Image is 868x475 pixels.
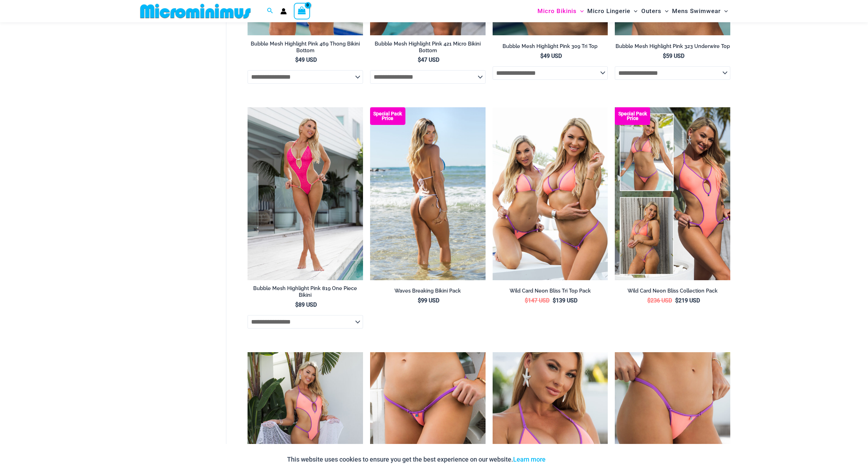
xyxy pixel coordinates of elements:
[670,2,730,20] a: Mens SwimwearMenu ToggleMenu Toggle
[418,56,439,63] bdi: 47 USD
[587,2,630,20] span: Micro Lingerie
[493,288,608,294] h2: Wild Card Neon Bliss Tri Top Pack
[615,288,730,294] h2: Wild Card Neon Bliss Collection Pack
[248,41,363,54] h2: Bubble Mesh Highlight Pink 469 Thong Bikini Bottom
[661,2,668,20] span: Menu Toggle
[493,288,608,297] a: Wild Card Neon Bliss Tri Top Pack
[525,297,528,304] span: $
[248,285,363,298] h2: Bubble Mesh Highlight Pink 819 One Piece Bikini
[721,2,728,20] span: Menu Toggle
[295,301,317,308] bdi: 89 USD
[537,2,577,20] span: Micro Bikinis
[295,56,298,63] span: $
[248,285,363,301] a: Bubble Mesh Highlight Pink 819 One Piece Bikini
[641,2,661,20] span: Outers
[540,53,543,59] span: $
[615,43,730,52] a: Bubble Mesh Highlight Pink 323 Underwire Top
[493,43,608,52] a: Bubble Mesh Highlight Pink 309 Tri Top
[280,8,287,14] a: Account icon link
[370,288,486,297] a: Waves Breaking Bikini Pack
[647,297,650,304] span: $
[267,7,273,16] a: Search icon link
[675,297,700,304] bdi: 219 USD
[418,297,421,304] span: $
[370,107,486,280] a: Waves Breaking Ocean 312 Top 456 Bottom 08 Waves Breaking Ocean 312 Top 456 Bottom 04Waves Breaki...
[615,112,650,121] b: Special Pack Price
[540,53,562,59] bdi: 49 USD
[615,288,730,297] a: Wild Card Neon Bliss Collection Pack
[663,53,666,59] span: $
[295,56,317,63] bdi: 49 USD
[248,107,363,280] a: Bubble Mesh Highlight Pink 819 One Piece 01Bubble Mesh Highlight Pink 819 One Piece 03Bubble Mesh...
[295,301,298,308] span: $
[615,107,730,280] a: Collection Pack (7) Collection Pack B (1)Collection Pack B (1)
[248,41,363,56] a: Bubble Mesh Highlight Pink 469 Thong Bikini Bottom
[137,3,254,19] img: MM SHOP LOGO FLAT
[615,43,730,50] h2: Bubble Mesh Highlight Pink 323 Underwire Top
[675,297,678,304] span: $
[418,297,439,304] bdi: 99 USD
[536,2,585,20] a: Micro BikinisMenu ToggleMenu Toggle
[585,2,639,20] a: Micro LingerieMenu ToggleMenu Toggle
[370,41,486,56] a: Bubble Mesh Highlight Pink 421 Micro Bikini Bottom
[647,297,672,304] bdi: 236 USD
[248,107,363,280] img: Bubble Mesh Highlight Pink 819 One Piece 01
[535,1,731,21] nav: Site Navigation
[663,53,684,59] bdi: 59 USD
[551,451,581,468] button: Accept
[493,107,608,280] img: Wild Card Neon Bliss Tri Top Pack
[553,297,577,304] bdi: 139 USD
[553,297,556,304] span: $
[630,2,637,20] span: Menu Toggle
[370,41,486,54] h2: Bubble Mesh Highlight Pink 421 Micro Bikini Bottom
[287,454,546,465] p: This website uses cookies to ensure you get the best experience on our website.
[418,56,421,63] span: $
[370,107,486,280] img: Waves Breaking Ocean 312 Top 456 Bottom 04
[513,456,546,463] a: Learn more
[493,107,608,280] a: Wild Card Neon Bliss Tri Top PackWild Card Neon Bliss Tri Top Pack BWild Card Neon Bliss Tri Top ...
[294,3,310,19] a: View Shopping Cart, empty
[493,43,608,50] h2: Bubble Mesh Highlight Pink 309 Tri Top
[672,2,721,20] span: Mens Swimwear
[370,288,486,294] h2: Waves Breaking Bikini Pack
[525,297,549,304] bdi: 147 USD
[615,107,730,280] img: Collection Pack (7)
[577,2,584,20] span: Menu Toggle
[640,2,670,20] a: OutersMenu ToggleMenu Toggle
[370,112,405,121] b: Special Pack Price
